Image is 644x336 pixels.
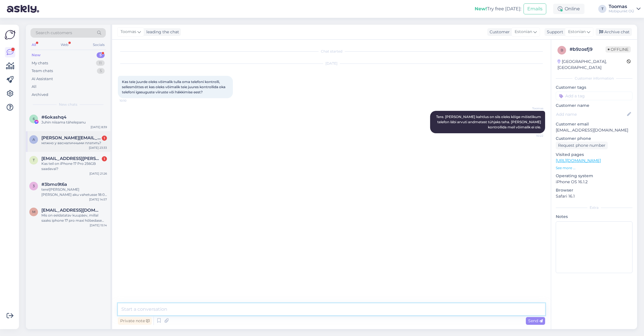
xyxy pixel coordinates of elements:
[41,213,107,223] div: Mis on eeldatatav kuupäev, millal saaks iphone 17 pro maxi hõbedase 256GB kätte?
[122,80,226,94] span: Kas teie juurde oleks võimalik tulla oma telefoni kontrolli, sellesmõttes et kas oleks võimalik t...
[32,92,48,98] div: Archived
[556,205,632,210] div: Extra
[524,3,546,14] button: Emails
[41,187,107,197] div: tere![PERSON_NAME] [PERSON_NAME] aku vahetusse 18:00 kas see saab sama [PERSON_NAME]?iphone 13
[118,61,545,66] div: [DATE]
[556,92,632,100] input: Add a tag
[41,208,101,213] span: marleenmets55@gmail.com
[545,29,563,35] div: Support
[598,5,606,13] div: T
[556,76,632,81] div: Customer information
[90,223,107,227] div: [DATE] 15:14
[556,179,632,185] p: iPhone OS 16.1.2
[97,52,105,58] div: 5
[118,317,152,325] div: Private note
[89,171,107,176] div: [DATE] 21:26
[556,187,632,193] p: Browser
[609,4,634,9] div: Toomas
[32,52,41,58] div: New
[91,125,107,129] div: [DATE] 8:39
[96,60,105,66] div: 11
[41,115,66,120] span: #6okashq4
[475,5,521,12] div: Try free [DATE]:
[556,165,632,171] p: See more ...
[60,41,70,49] div: Web
[92,41,106,49] div: Socials
[570,46,605,53] div: # b9zosfj9
[605,46,631,53] span: Offline
[32,137,35,142] span: a
[609,4,641,13] a: ToomasMobipunkt OÜ
[556,121,632,127] p: Customer email
[556,152,632,158] p: Visited pages
[89,146,107,150] div: [DATE] 23:33
[118,49,545,54] div: Chat started
[33,184,35,188] span: 3
[41,140,107,146] div: млжно у васналичными платить?
[32,60,48,66] div: My chats
[89,197,107,202] div: [DATE] 14:57
[41,135,101,140] span: aleksandr.mjadeletsz@gmail.com
[144,29,179,35] div: leading the chat
[32,68,53,74] div: Team chats
[33,117,35,121] span: 6
[32,84,37,90] div: All
[561,48,563,52] span: b
[120,29,136,35] span: Toomas
[5,29,16,40] img: Askly Logo
[568,29,586,35] span: Estonian
[528,318,543,323] span: Send
[556,136,632,142] p: Customer phone
[522,134,543,138] span: 10:22
[475,6,487,11] b: New!
[557,59,627,71] div: [GEOGRAPHIC_DATA], [GEOGRAPHIC_DATA]
[32,210,35,214] span: m
[556,111,626,117] input: Add name
[596,28,632,36] div: Archive chat
[556,84,632,90] p: Customer tags
[102,156,107,161] div: 1
[36,30,72,36] span: Search customers
[102,136,107,141] div: 1
[120,99,141,103] span: 10:10
[436,115,542,129] span: Tere. [PERSON_NAME] kahtlus on siis oleks kõige mõistlikum telefon läbi arvuti andmetest tühjaks ...
[97,68,105,74] div: 5
[41,120,107,125] div: Juhin niisama tähelepanu
[556,158,601,163] a: [URL][DOMAIN_NAME]
[33,158,35,162] span: t
[556,193,632,199] p: Safari 16.1
[556,214,632,220] p: Notes
[32,76,53,82] div: AI Assistant
[41,161,107,171] div: Kas teil on iPhone 17 Pro 256GB saadaval?
[30,41,37,49] div: All
[515,29,532,35] span: Estonian
[556,103,632,109] p: Customer name
[556,142,608,149] div: Request phone number
[522,106,543,111] span: Toomas
[553,4,584,14] div: Online
[487,29,510,35] div: Customer
[556,173,632,179] p: Operating system
[556,127,632,133] p: [EMAIL_ADDRESS][DOMAIN_NAME]
[41,156,101,161] span: teomatrix@alice.it
[609,9,634,13] div: Mobipunkt OÜ
[59,102,77,107] span: New chats
[41,182,67,187] span: #3bmo9t6a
